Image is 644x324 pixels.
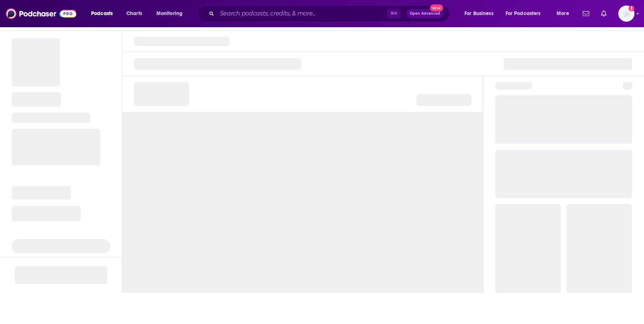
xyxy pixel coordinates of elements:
[217,8,387,19] input: Search podcasts, credits, & more...
[459,8,503,19] button: open menu
[551,8,578,19] button: open menu
[629,6,634,11] svg: Add a profile image
[598,7,609,20] a: Show notifications dropdown
[464,8,493,19] span: For Business
[156,8,182,19] span: Monitoring
[126,8,142,19] span: Charts
[506,8,541,19] span: For Podcasters
[618,6,634,22] span: Logged in as kgolds
[91,8,113,19] span: Podcasts
[122,8,146,19] a: Charts
[410,12,440,15] span: Open Advanced
[6,7,76,21] img: Podchaser - Follow, Share and Rate Podcasts
[151,8,192,19] button: open menu
[86,8,122,19] button: open menu
[387,9,401,18] span: ⌘ K
[618,6,634,22] button: Show profile menu
[618,6,634,22] img: User Profile
[430,4,443,11] span: New
[501,8,551,19] button: open menu
[204,5,457,22] div: Search podcasts, credits, & more...
[557,8,569,19] span: More
[580,7,592,20] a: Show notifications dropdown
[406,9,444,18] button: Open AdvancedNew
